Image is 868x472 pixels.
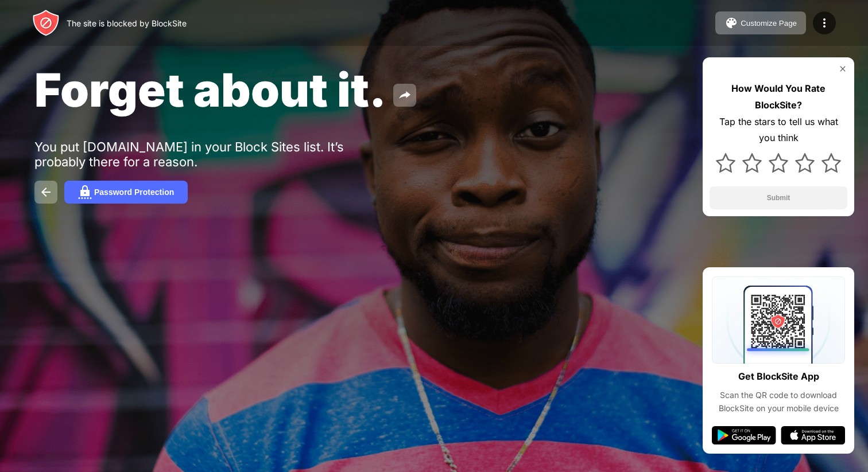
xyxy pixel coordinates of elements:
img: qrcode.svg [712,276,845,364]
img: share.svg [398,88,412,102]
img: star.svg [742,153,762,173]
div: The site is blocked by BlockSite [67,18,187,28]
div: Tap the stars to tell us what you think [710,114,847,147]
img: pallet.svg [724,16,738,30]
div: Customize Page [741,19,797,28]
img: menu-icon.svg [817,16,831,30]
img: back.svg [39,185,53,199]
div: Get BlockSite App [738,368,819,385]
img: star.svg [795,153,815,173]
img: google-play.svg [712,426,776,444]
img: star.svg [769,153,788,173]
img: star.svg [821,153,841,173]
img: rate-us-close.svg [838,64,847,73]
button: Customize Page [715,11,806,34]
img: star.svg [716,153,735,173]
div: How Would You Rate BlockSite? [710,80,847,114]
img: app-store.svg [781,426,845,444]
button: Submit [710,186,847,209]
div: You put [DOMAIN_NAME] in your Block Sites list. It’s probably there for a reason. [34,139,389,169]
button: Password Protection [64,181,188,204]
span: Forget about it. [34,62,386,118]
img: password.svg [78,185,92,199]
div: Scan the QR code to download BlockSite on your mobile device [712,389,845,415]
img: header-logo.svg [32,9,60,37]
div: Password Protection [94,188,174,197]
